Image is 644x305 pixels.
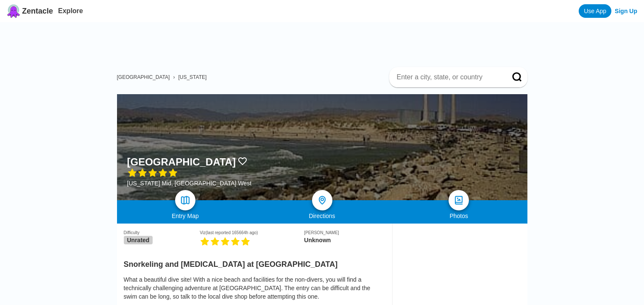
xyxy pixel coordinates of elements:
div: Unknown [304,237,385,243]
span: Unrated [124,236,153,244]
img: Zentacle logo [7,4,20,18]
a: [GEOGRAPHIC_DATA] [117,74,170,80]
a: map [175,190,195,210]
a: [US_STATE] [178,74,206,80]
a: Zentacle logoZentacle [7,4,53,18]
a: Use App [579,4,611,18]
div: Viz (last reported 165664h ago) [200,230,304,235]
a: Sign Up [615,8,637,14]
span: › [173,74,175,80]
a: Explore [58,7,83,14]
div: Directions [254,213,390,219]
iframe: Advertisement [124,22,527,60]
div: Entry Map [117,213,254,219]
img: map [180,195,190,205]
span: Zentacle [22,7,53,16]
img: photos [454,195,464,205]
div: [PERSON_NAME] [304,230,385,235]
input: Enter a city, state, or country [396,73,500,81]
h2: Snorkeling and [MEDICAL_DATA] at [GEOGRAPHIC_DATA] [124,255,385,269]
a: photos [449,190,469,210]
div: Difficulty [124,230,200,235]
img: directions [317,195,327,205]
div: [US_STATE] Mid, [GEOGRAPHIC_DATA] West [127,180,252,187]
h1: [GEOGRAPHIC_DATA] [127,156,236,168]
div: Photos [390,213,527,219]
